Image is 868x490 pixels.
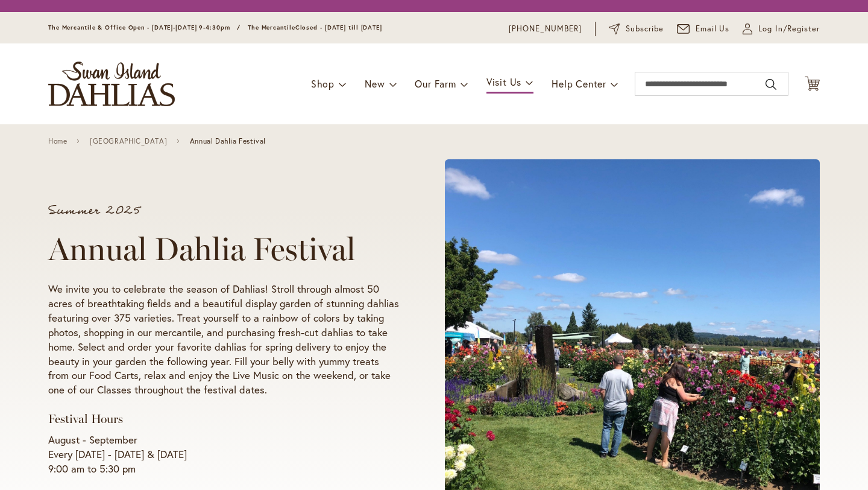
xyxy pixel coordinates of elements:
[609,23,664,35] a: Subscribe
[766,75,776,94] button: Search
[696,23,730,35] span: Email Us
[48,137,67,145] a: Home
[48,412,399,427] h3: Festival Hours
[365,77,385,90] span: New
[486,75,521,88] span: Visit Us
[48,282,399,398] p: We invite you to celebrate the season of Dahlias! Stroll through almost 50 acres of breathtaking ...
[509,23,582,35] a: [PHONE_NUMBER]
[190,137,266,145] span: Annual Dahlia Festival
[311,77,335,90] span: Shop
[48,62,175,106] a: store logo
[48,24,295,31] span: The Mercantile & Office Open - [DATE]-[DATE] 9-4:30pm / The Mercantile
[626,23,664,35] span: Subscribe
[743,23,820,35] a: Log In/Register
[90,137,167,145] a: [GEOGRAPHIC_DATA]
[758,23,820,35] span: Log In/Register
[415,77,456,90] span: Our Farm
[48,433,399,476] p: August - September Every [DATE] - [DATE] & [DATE] 9:00 am to 5:30 pm
[677,23,730,35] a: Email Us
[552,77,606,90] span: Help Center
[48,231,399,267] h1: Annual Dahlia Festival
[48,205,399,217] p: Summer 2025
[295,24,382,31] span: Closed - [DATE] till [DATE]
